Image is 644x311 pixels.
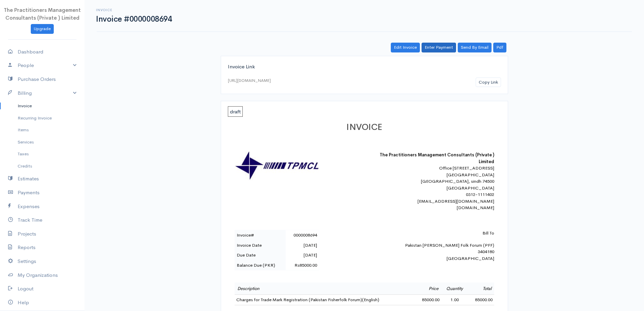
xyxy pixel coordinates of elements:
[441,295,468,305] td: 1.00
[235,230,286,240] td: Invoice#
[376,165,494,211] div: Office [STREET_ADDRESS] [GEOGRAPHIC_DATA] [GEOGRAPHIC_DATA], sindh 74500 [GEOGRAPHIC_DATA] 0312-1...
[391,43,420,52] a: Edit Invoice
[468,295,494,305] td: 85000.00
[493,43,506,52] a: Pdf
[422,43,456,52] a: Enter Payment
[286,240,319,250] td: [DATE]
[228,63,501,71] div: Invoice Link
[235,295,415,305] td: Charges for Trade Mark Registration (Pakistan Fisherfolk Forum)(English)
[286,250,319,260] td: [DATE]
[96,8,172,12] h6: Invoice
[235,260,286,270] td: Balance Due (PKR)
[468,283,494,295] td: Total
[458,43,492,52] a: Send By Email
[286,230,319,240] td: 0000008694
[31,24,54,34] a: Upgrade
[376,230,494,262] div: Pakistan [PERSON_NAME] Folk Forum (PFF) 3404180 [GEOGRAPHIC_DATA]
[96,15,172,23] h1: Invoice #0000008694
[476,77,501,87] button: Copy Link
[376,230,494,237] p: Bill To
[286,260,319,270] td: Rs85000.00
[228,77,271,84] div: [URL][DOMAIN_NAME]
[235,152,319,180] img: logo-30862.jpg
[228,106,243,117] span: draft
[235,123,494,132] h1: INVOICE
[380,152,494,164] b: The Practitioners Management Consultants (Private ) Limited
[415,283,441,295] td: Price
[235,250,286,260] td: Due Date
[441,283,468,295] td: Quantity
[235,283,415,295] td: Description
[415,295,441,305] td: 85000.00
[235,240,286,250] td: Invoice Date
[4,7,81,21] span: The Practitioners Management Consultants (Private ) Limited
